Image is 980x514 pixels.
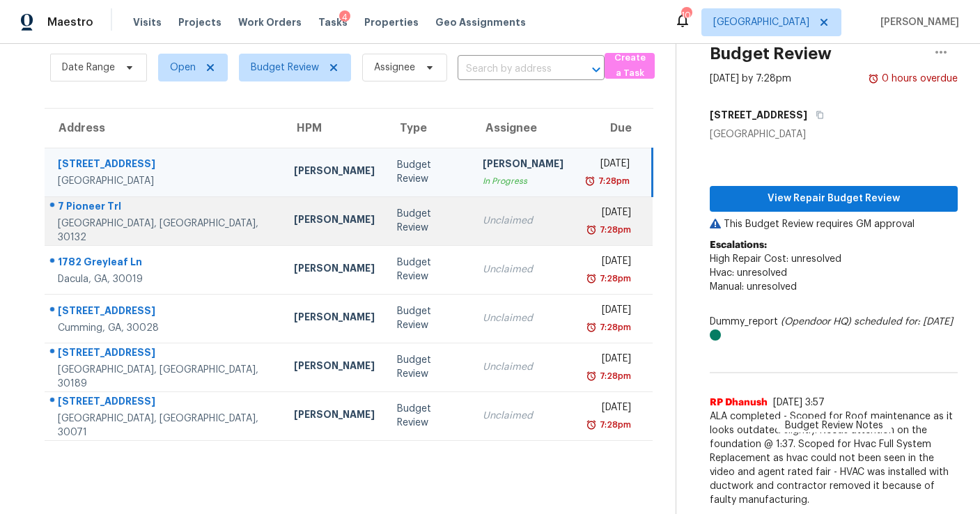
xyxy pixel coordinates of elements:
[875,15,959,29] span: [PERSON_NAME]
[397,256,460,283] div: Budget Review
[597,369,631,383] div: 7:28pm
[710,127,958,141] div: [GEOGRAPHIC_DATA]
[374,61,415,75] span: Assignee
[58,412,272,439] div: [GEOGRAPHIC_DATA], [GEOGRAPHIC_DATA], 30071
[58,255,272,272] div: 1782 Greyleaf Ln
[807,102,826,127] button: Copy Address
[710,268,787,278] span: Hvac: unresolved
[586,352,630,369] div: [DATE]
[597,418,631,432] div: 7:28pm
[597,272,631,286] div: 7:28pm
[586,254,630,272] div: [DATE]
[58,394,272,412] div: [STREET_ADDRESS]
[397,158,460,186] div: Budget Review
[238,15,302,29] span: Work Orders
[681,8,691,22] div: 104
[586,400,630,418] div: [DATE]
[777,419,892,433] span: Budget Review Notes
[586,205,630,223] div: [DATE]
[58,199,272,217] div: 7 Pioneer Trl
[575,109,652,148] th: Due
[339,10,350,24] div: 4
[586,60,606,79] button: Open
[854,317,953,327] i: scheduled for: [DATE]
[597,223,631,237] div: 7:28pm
[710,217,958,231] p: This Budget Review requires GM approval
[483,409,563,423] div: Unclaimed
[58,363,272,391] div: [GEOGRAPHIC_DATA], [GEOGRAPHIC_DATA], 30189
[58,217,272,244] div: [GEOGRAPHIC_DATA], [GEOGRAPHIC_DATA], 30132
[294,164,375,181] div: [PERSON_NAME]
[710,240,767,250] b: Escalations:
[586,223,597,237] img: Overdue Alarm Icon
[397,353,460,381] div: Budget Review
[58,321,272,335] div: Cumming, GA, 30028
[472,109,575,148] th: Assignee
[483,311,563,325] div: Unclaimed
[879,72,958,86] div: 0 hours overdue
[710,72,791,86] div: [DATE] by 7:28pm
[318,17,348,27] span: Tasks
[294,407,375,425] div: [PERSON_NAME]
[58,174,272,188] div: [GEOGRAPHIC_DATA]
[364,15,419,29] span: Properties
[170,61,196,75] span: Open
[586,157,630,174] div: [DATE]
[45,109,283,148] th: Address
[710,254,841,264] span: High Repair Cost: unresolved
[47,15,93,29] span: Maestro
[178,15,221,29] span: Projects
[710,410,958,507] span: ALA completed - Scoped for Roof maintenance as it looks outdated slightly. Needs attention on the...
[596,174,630,188] div: 7:28pm
[483,263,563,277] div: Unclaimed
[586,320,597,334] img: Overdue Alarm Icon
[773,398,825,407] span: [DATE] 3:57
[435,15,526,29] span: Geo Assignments
[294,359,375,376] div: [PERSON_NAME]
[710,396,768,410] span: RP Dhanush
[62,61,115,75] span: Date Range
[710,47,832,61] h2: Budget Review
[483,214,563,228] div: Unclaimed
[397,402,460,430] div: Budget Review
[710,282,797,292] span: Manual: unresolved
[483,360,563,374] div: Unclaimed
[483,174,563,188] div: In Progress
[605,53,655,79] button: Create a Task
[58,272,272,286] div: Dacula, GA, 30019
[58,345,272,363] div: [STREET_ADDRESS]
[283,109,386,148] th: HPM
[612,50,648,82] span: Create a Task
[586,418,597,432] img: Overdue Alarm Icon
[483,157,563,174] div: [PERSON_NAME]
[713,15,809,29] span: [GEOGRAPHIC_DATA]
[294,261,375,279] div: [PERSON_NAME]
[458,59,566,80] input: Search by address
[584,174,596,188] img: Overdue Alarm Icon
[586,303,630,320] div: [DATE]
[710,315,958,343] div: Dummy_report
[58,304,272,321] div: [STREET_ADDRESS]
[397,207,460,235] div: Budget Review
[868,72,879,86] img: Overdue Alarm Icon
[586,369,597,383] img: Overdue Alarm Icon
[58,157,272,174] div: [STREET_ADDRESS]
[586,272,597,286] img: Overdue Alarm Icon
[710,186,958,212] button: View Repair Budget Review
[294,310,375,327] div: [PERSON_NAME]
[251,61,319,75] span: Budget Review
[597,320,631,334] div: 7:28pm
[721,190,947,208] span: View Repair Budget Review
[133,15,162,29] span: Visits
[781,317,851,327] i: (Opendoor HQ)
[397,304,460,332] div: Budget Review
[386,109,472,148] th: Type
[710,108,807,122] h5: [STREET_ADDRESS]
[294,212,375,230] div: [PERSON_NAME]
